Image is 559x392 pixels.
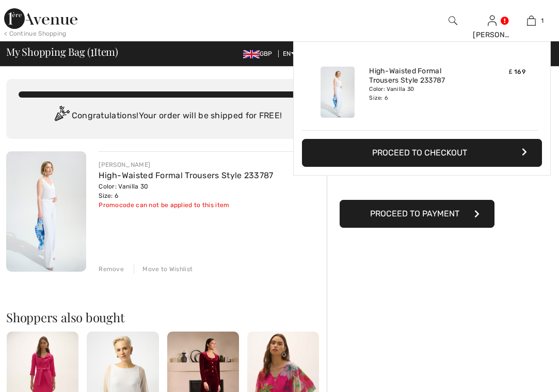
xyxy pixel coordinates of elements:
img: search the website [449,14,457,27]
div: Move to Wishlist [134,264,193,274]
div: [PERSON_NAME] [473,29,511,40]
span: 1 [90,44,94,57]
div: [PERSON_NAME] [99,160,273,169]
div: < Continue Shopping [4,29,67,38]
img: High-Waisted Formal Trousers Style 233787 [321,67,355,118]
div: Congratulations! Your order will be shipped for FREE! [19,106,314,127]
img: My Bag [527,14,536,27]
span: My Shopping Bag ( Item) [6,46,118,57]
span: ₤ 169 [509,68,525,75]
img: 1ère Avenue [4,8,77,29]
a: High-Waisted Formal Trousers Style 233787 [369,67,471,85]
a: High-Waisted Formal Trousers Style 233787 [99,170,273,180]
div: Color: Vanilla 30 Size: 6 [369,85,471,102]
h2: Shoppers also bought [6,311,327,323]
a: Sign In [488,15,497,25]
div: Color: Vanilla 30 Size: 6 [99,182,273,200]
img: Congratulation2.svg [51,106,72,127]
div: Remove [99,264,124,274]
span: GBP [243,50,277,57]
span: EN [283,50,296,57]
img: High-Waisted Formal Trousers Style 233787 [6,151,86,272]
img: UK Pound [243,50,260,58]
img: My Info [488,14,497,27]
a: 1 [512,14,550,27]
button: Proceed to Checkout [302,139,542,167]
span: 1 [541,16,544,25]
div: Promocode can not be applied to this item [99,200,273,210]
